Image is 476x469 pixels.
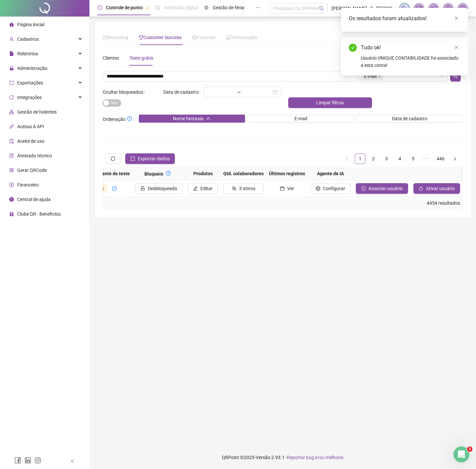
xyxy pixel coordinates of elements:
li: 3 [381,153,392,164]
a: 4 [395,154,405,164]
span: bell [445,5,451,11]
button: left [342,153,352,164]
span: clock-circle [112,186,117,191]
button: sync [105,153,121,164]
span: Limpar filtros [316,99,344,106]
span: E-mail [294,115,307,122]
span: dollar [192,35,197,40]
span: lock [9,66,14,71]
span: fund [103,35,107,40]
span: 3 [467,446,472,452]
button: question-circle [163,169,173,177]
div: 4454 resultados [105,199,460,207]
span: solution [9,153,14,158]
div: Clientes [103,54,119,62]
footer: QRPoint © 2025 - 2.93.1 - [89,446,476,469]
span: up [206,116,211,121]
span: api [9,124,14,129]
th: Tempo restante de teste [76,167,132,181]
span: Gestão de holerites [17,109,57,115]
span: Data de cadastro [392,115,427,122]
span: login [361,186,366,191]
img: sparkle-icon.fc2bf0ac1784a2077858766a79e2daf3.svg [401,5,408,12]
span: [PERSON_NAME] - 2 - [PERSON_NAME] - Sucesso do Cliente QRPoint [332,5,395,12]
button: right [450,153,460,164]
span: apartment [9,110,14,114]
span: team [232,186,237,191]
li: Próxima página [450,153,460,164]
a: 446 [435,154,447,164]
th: Últimos registros [266,167,308,181]
span: unlock [140,186,145,191]
img: 39070 [458,3,468,13]
span: export [9,80,14,85]
span: close [454,16,459,21]
span: file [9,51,14,56]
button: E-mail [248,115,354,123]
span: trophy [139,35,143,40]
span: qrcode [9,168,14,173]
label: Ocultar bloqueados [103,87,147,97]
span: fire [419,186,423,191]
button: Nome fantasiaup [139,115,245,123]
li: 5 próximas páginas [421,153,432,164]
button: Configurar [310,183,350,194]
button: Data de cadastro [356,115,463,123]
button: 4diasclock-circle [86,183,122,194]
span: setting [316,186,320,191]
span: question-circle [166,171,171,176]
span: Configurar [323,185,345,192]
span: Aceite de uso [17,138,44,144]
span: linkedin [25,457,31,464]
span: Integrações [17,95,42,100]
span: left [345,157,349,161]
span: Exportações [17,80,43,85]
span: search [319,6,324,11]
li: 5 [408,153,418,164]
span: Desbloqueado [148,185,177,192]
span: Nome fantasia [173,115,203,122]
button: Associar usuário [356,183,408,194]
span: Relatórios [17,51,38,56]
span: Finances [192,35,215,40]
button: Limpar filtros [288,97,372,108]
span: calendar [280,186,285,191]
button: Exportar dados [125,153,175,164]
span: Customer Success [139,35,182,40]
span: right [453,157,457,161]
div: Usuário UNIQUE CONTABILIDADE foi associado a esta conta! [361,54,460,69]
span: Ordenação : [103,115,134,123]
a: 5 [408,154,418,164]
span: Atestado técnico [17,153,52,158]
div: Teste grátis [130,54,153,62]
span: Controle de ponto [106,5,143,10]
button: Ativar usuário [413,183,460,194]
span: laptop [226,35,231,40]
span: Ver [287,185,294,192]
span: Acesso à API [17,124,44,129]
span: Associar usuário [368,185,403,192]
th: Produtos [185,167,221,181]
button: Ordenação: [126,115,133,123]
label: Data de cadastro [163,87,203,97]
li: 446 [434,153,447,164]
span: Marketing [103,35,128,40]
div: Tudo ok! [361,44,460,52]
span: sun [204,5,209,10]
span: Versão [256,455,270,460]
a: Close [453,15,460,22]
span: Financeiro [17,182,39,187]
span: Ativar usuário [426,185,455,192]
span: Administração [17,66,47,71]
span: sync [111,156,115,161]
span: ••• [421,153,432,164]
span: dollar [9,182,14,187]
a: 3 [382,154,392,164]
span: Exportar dados [138,155,170,162]
span: Reportar bug e/ou melhoria [287,455,344,460]
button: Ver [269,183,305,194]
span: notification [431,5,437,11]
span: gift [9,212,14,216]
span: user-add [9,37,14,41]
span: question-circle [127,116,132,121]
